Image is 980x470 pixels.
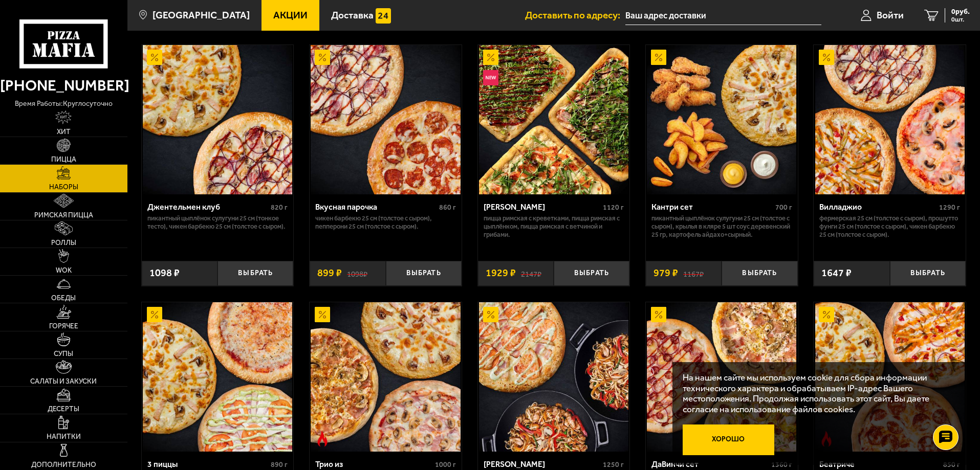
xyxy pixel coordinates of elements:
button: Выбрать [217,261,293,286]
span: Акции [273,10,308,20]
button: Выбрать [554,261,629,286]
span: 700 г [775,203,792,212]
input: Ваш адрес доставки [625,6,821,25]
div: Кантри сет [651,202,773,212]
img: Трио из Рио [311,302,460,452]
img: Акционный [483,307,498,322]
span: Наборы [49,184,78,191]
img: Острое блюдо [315,431,330,446]
span: [GEOGRAPHIC_DATA] [153,10,250,20]
a: Акционный3 пиццы [142,302,294,452]
img: Акционный [651,50,666,65]
span: 979 ₽ [654,268,678,278]
span: Роллы [51,239,76,247]
span: Салаты и закуски [30,378,97,385]
span: 1120 г [603,203,624,212]
div: [PERSON_NAME] [484,202,601,212]
span: Супы [54,350,73,357]
span: 1250 г [603,460,624,469]
span: Обеды [51,295,76,302]
img: Акционный [819,307,834,322]
a: АкционныйДаВинчи сет [646,302,798,452]
span: 860 г [439,203,456,212]
span: Десерты [48,406,79,413]
span: 1929 ₽ [486,268,516,278]
p: На нашем сайте мы используем cookie для сбора информации технического характера и обрабатываем IP... [683,372,950,415]
button: Выбрать [722,261,797,286]
span: 820 г [271,203,288,212]
span: Войти [877,10,904,20]
a: АкционныйНовинкаМама Миа [478,45,630,194]
p: Пикантный цыплёнок сулугуни 25 см (толстое с сыром), крылья в кляре 5 шт соус деревенский 25 гр, ... [651,214,792,239]
s: 1167 ₽ [683,268,704,278]
s: 1098 ₽ [347,268,367,278]
button: Выбрать [890,261,966,286]
img: Акционный [483,50,498,65]
a: АкционныйВилладжио [814,45,966,194]
img: Джентельмен клуб [143,45,292,194]
img: Мама Миа [479,45,628,194]
div: Вилладжио [819,202,937,212]
img: Акционный [819,50,834,65]
img: Вилладжио [815,45,965,194]
a: АкционныйОстрое блюдоТрио из Рио [310,302,462,452]
span: Доставка [331,10,374,20]
img: Новинка [483,70,498,85]
span: Горячее [49,323,78,330]
a: АкционныйОстрое блюдоБеатриче [814,302,966,452]
img: Акционный [651,307,666,322]
span: 0 руб. [951,8,970,15]
div: [PERSON_NAME] [484,459,601,469]
div: Джентельмен клуб [147,202,269,212]
span: Доставить по адресу: [525,10,625,20]
img: Кантри сет [647,45,796,194]
span: 890 г [271,460,288,469]
button: Выбрать [386,261,462,286]
a: АкционныйВкусная парочка [310,45,462,194]
img: 3 пиццы [143,302,292,452]
span: Римская пицца [34,212,93,219]
div: ДаВинчи сет [651,459,769,469]
img: Акционный [315,50,330,65]
span: 0 шт. [951,16,970,23]
button: Хорошо [683,424,775,455]
img: Акционный [315,307,330,322]
p: Пицца Римская с креветками, Пицца Римская с цыплёнком, Пицца Римская с ветчиной и грибами. [484,214,624,239]
p: Чикен Барбекю 25 см (толстое с сыром), Пепперони 25 см (толстое с сыром). [315,214,456,231]
img: Вилла Капри [479,302,628,452]
span: 1647 ₽ [821,268,852,278]
img: ДаВинчи сет [647,302,796,452]
span: Хит [57,128,71,136]
span: 1290 г [939,203,960,212]
p: Пикантный цыплёнок сулугуни 25 см (тонкое тесто), Чикен Барбекю 25 см (толстое с сыром). [147,214,288,231]
div: Вкусная парочка [315,202,437,212]
s: 2147 ₽ [521,268,541,278]
span: 1098 ₽ [149,268,180,278]
a: АкционныйДжентельмен клуб [142,45,294,194]
span: 1000 г [435,460,456,469]
span: Пицца [51,156,76,163]
img: Беатриче [815,302,965,452]
span: 899 ₽ [317,268,342,278]
p: Фермерская 25 см (толстое с сыром), Прошутто Фунги 25 см (толстое с сыром), Чикен Барбекю 25 см (... [819,214,960,239]
a: АкционныйВилла Капри [478,302,630,452]
img: 15daf4d41897b9f0e9f617042186c801.svg [376,8,391,24]
img: Вкусная парочка [311,45,460,194]
span: Дополнительно [31,461,96,468]
img: Акционный [147,307,162,322]
span: Напитки [47,433,81,440]
div: 3 пиццы [147,459,269,469]
span: WOK [56,267,72,274]
a: АкционныйКантри сет [646,45,798,194]
img: Акционный [147,50,162,65]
